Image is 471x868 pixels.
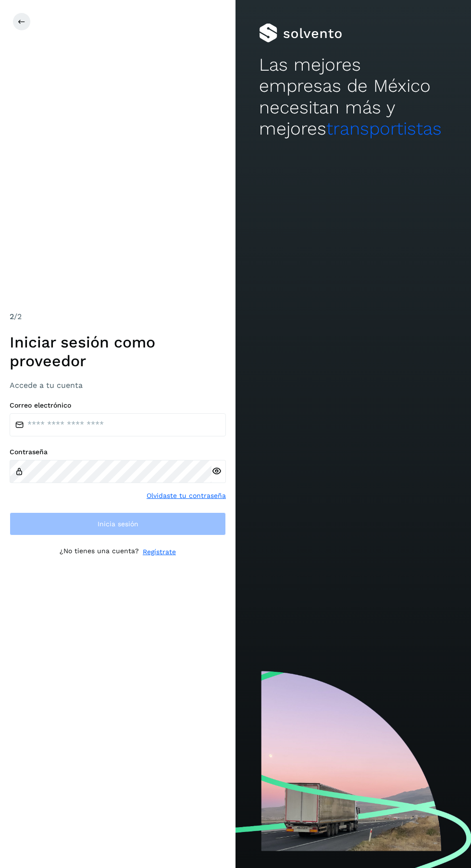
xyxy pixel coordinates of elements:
[10,381,226,390] h3: Accede a tu cuenta
[10,311,226,322] div: /2
[98,521,138,527] span: Inicia sesión
[10,401,226,409] label: Correo electrónico
[259,54,447,140] h2: Las mejores empresas de México necesitan más y mejores
[60,547,139,557] p: ¿No tienes una cuenta?
[143,547,176,557] a: Regístrate
[10,448,226,456] label: Contraseña
[10,312,14,321] span: 2
[147,491,226,501] a: Olvidaste tu contraseña
[326,118,442,139] span: transportistas
[10,512,226,535] button: Inicia sesión
[10,333,226,370] h1: Iniciar sesión como proveedor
